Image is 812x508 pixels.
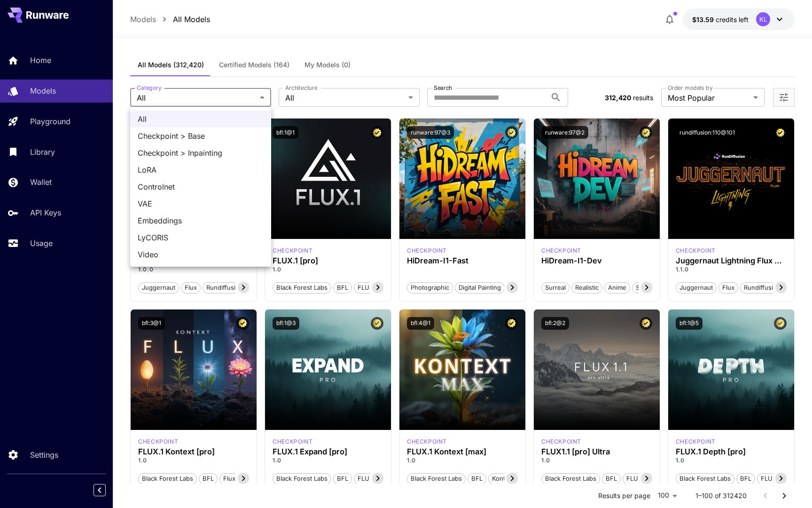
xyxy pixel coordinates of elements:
span: LoRA [138,164,264,175]
span: Video [138,249,264,260]
span: LyCORIS [138,232,264,243]
span: All [138,113,264,125]
span: Checkpoint > Inpainting [138,147,264,159]
span: Checkpoint > Base [138,130,264,142]
span: VAE [138,198,264,209]
span: Embeddings [138,215,264,226]
span: Controlnet [138,181,264,192]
